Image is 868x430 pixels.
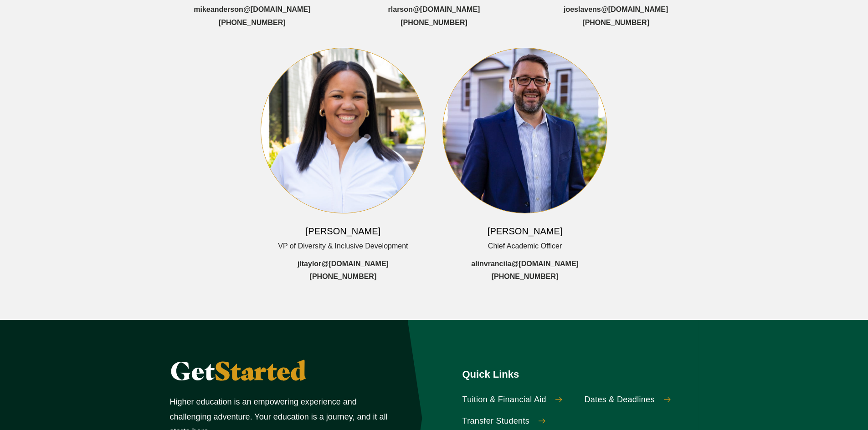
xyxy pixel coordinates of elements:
a: [PHONE_NUMBER] [401,16,467,30]
span: Dates & Deadlines [585,395,655,405]
a: joeslavens @[DOMAIN_NAME] [564,3,668,16]
h6: [PERSON_NAME] [488,225,562,238]
span: mikeanderson [194,3,243,16]
span: @[DOMAIN_NAME] [512,258,579,271]
span: Chief Academic Officer [488,240,562,253]
span: @[DOMAIN_NAME] [243,3,310,16]
span: jltaylor [298,258,321,271]
span: @[DOMAIN_NAME] [601,3,668,16]
span: @[DOMAIN_NAME] [413,3,480,16]
span: Started [215,355,306,386]
span: Transfer Students [462,416,530,426]
span: joeslavens [564,3,601,16]
a: [PHONE_NUMBER] [492,270,559,283]
span: VP of Diversity & Inclusive Development [278,240,408,253]
a: jltaylor @[DOMAIN_NAME] [298,258,389,271]
a: alinvrancila @[DOMAIN_NAME] [471,258,579,271]
span: @[DOMAIN_NAME] [322,258,389,271]
a: rlarson @[DOMAIN_NAME] [388,3,480,16]
h5: Quick Links [462,368,699,381]
a: Tuition & Financial Aid [462,395,576,405]
img: Staff Headshot Alin Vrancila Online [443,48,607,213]
span: rlarson [388,3,413,16]
a: [PHONE_NUMBER] [219,16,286,30]
a: [PHONE_NUMBER] [310,270,377,283]
a: [PHONE_NUMBER] [582,16,649,30]
a: Transfer Students [462,416,576,426]
h6: [PERSON_NAME] [306,225,380,238]
span: alinvrancila [471,258,511,271]
span: Tuition & Financial Aid [462,395,546,405]
a: mikeanderson @[DOMAIN_NAME] [194,3,310,16]
img: JessicaTaylorHeadshot [261,48,425,213]
h2: Get [170,356,390,385]
a: Dates & Deadlines [585,395,699,405]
